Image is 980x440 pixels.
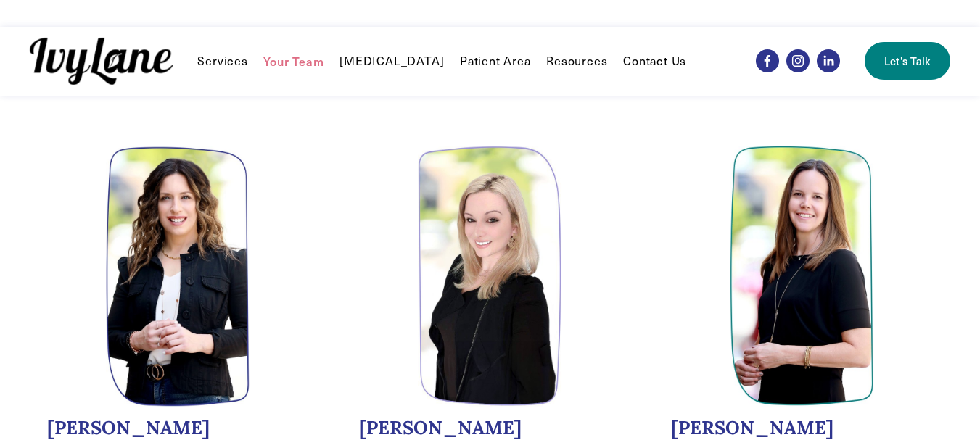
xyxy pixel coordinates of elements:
[263,52,324,70] a: Your Team
[786,49,810,72] a: Instagram
[460,52,531,70] a: Patient Area
[756,49,779,72] a: Facebook
[418,146,561,407] img: Headshot of Jessica Wilkiel, LCPC, EMDR. Meghan is a therapist at Ivy Lane Counseling.
[730,146,873,407] img: Headshot of Jodi Kautz, LSW, EMDR, TYPE 73, LCSW. Jodi is a therapist at Ivy Lane Counseling.
[546,52,607,70] a: folder dropdown
[359,417,621,439] h2: [PERSON_NAME]
[197,54,247,69] span: Services
[339,52,444,70] a: [MEDICAL_DATA]
[106,146,250,407] img: Headshot of Wendy Pawelski, LCPC, CADC, EMDR, CCTP. Wendy is a founder oft Ivy Lane Counseling
[623,52,686,70] a: Contact Us
[197,52,247,70] a: folder dropdown
[817,49,840,72] a: LinkedIn
[30,38,173,85] img: Ivy Lane Counseling &mdash; Therapy that works for you
[865,42,950,80] a: Let's Talk
[671,417,933,439] h2: [PERSON_NAME]
[546,54,607,69] span: Resources
[47,417,309,439] h2: [PERSON_NAME]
